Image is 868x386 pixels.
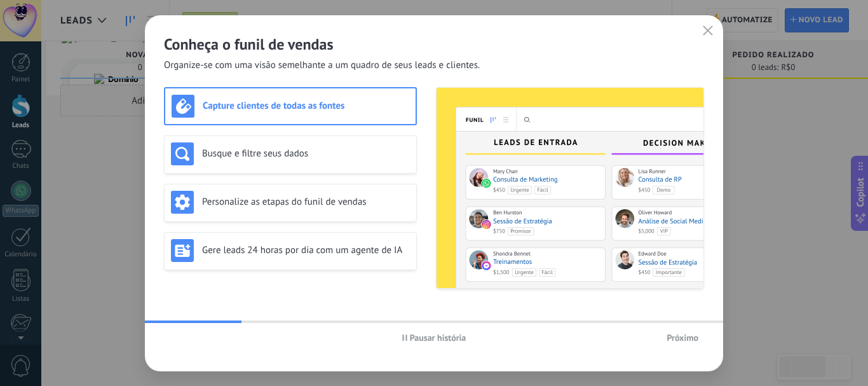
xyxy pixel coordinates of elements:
[202,196,410,208] h3: Personalize as etapas do funil de vendas
[20,20,31,31] img: logo_orange.svg
[164,59,480,72] span: Organize-se com uma visão semelhante a um quadro de seus leads e clientes.
[36,20,62,31] div: v 4.0.25
[203,100,409,112] h3: Capture clientes de todas as fontes
[202,244,410,256] h3: Gere leads 24 horas por dia com um agente de IA
[164,34,704,54] h2: Conheça o funil de vendas
[202,148,410,160] h3: Busque e filtre seus dados
[134,74,144,84] img: tab_keywords_by_traffic_grey.svg
[33,33,182,43] div: [PERSON_NAME]: [DOMAIN_NAME]
[67,75,97,83] div: Domínio
[148,75,204,83] div: Palavras-chave
[53,74,63,84] img: tab_domain_overview_orange.svg
[661,328,704,347] button: Próximo
[397,328,472,347] button: Pausar história
[20,33,31,43] img: website_grey.svg
[410,333,466,342] span: Pausar história
[667,333,698,342] span: Próximo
